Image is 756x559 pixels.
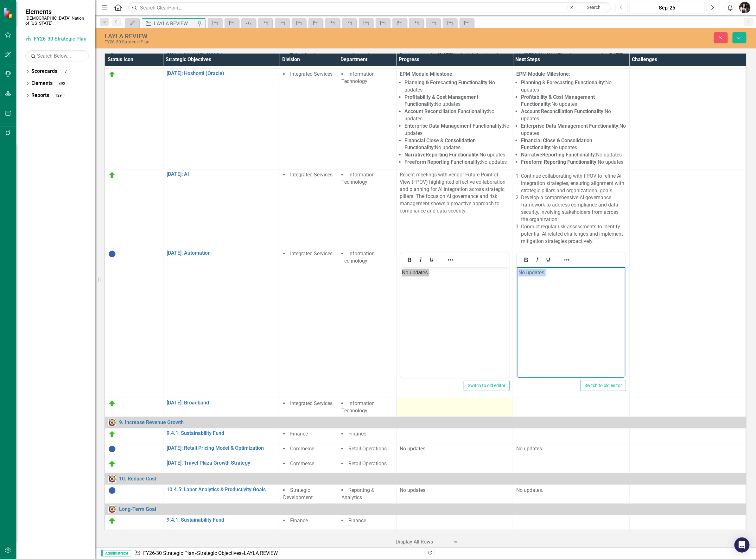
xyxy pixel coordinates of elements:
[521,79,626,94] li: No updates
[521,137,592,151] strong: Financial Close & Consolidation Functionality:
[3,7,14,18] img: ClearPoint Strategy
[25,50,89,61] input: Search Below...
[290,461,314,467] span: Commerce
[108,250,116,258] img: Not Started
[578,3,609,12] button: Search
[404,123,503,129] strong: Enterprise Data Management Functionality:
[400,171,510,215] p: Recent meetings with vendor Future Point of View (FPOV) highlighted effective collaboration and p...
[521,152,542,158] strong: Narrative
[119,506,743,512] a: Long-Term Goal
[521,159,626,166] li: No updates
[521,123,626,137] li: No updates
[290,446,314,452] span: Commerce
[143,550,194,556] a: FY26-30 Strategic Plan
[290,71,333,77] span: Integrated Services
[404,151,510,159] li: No updates
[167,250,276,256] a: [DATE]: Automation
[290,172,333,178] span: Integrated Services
[404,152,426,158] strong: Narrative
[734,537,750,553] div: Open Intercom Messenger
[31,68,57,75] a: Scorecards
[587,5,600,10] span: Search
[521,108,626,123] li: No updates
[290,518,308,524] span: Finance
[521,94,626,108] li: No updates
[516,71,570,77] strong: EPM Module Milestone:
[119,476,743,482] a: 10. Reduce Cost
[244,550,278,556] div: LAYLA REVIEW
[348,446,387,452] span: Retail Operations
[108,505,116,513] img: Focus Area
[105,40,468,44] div: FY26-30 Strategic Plan
[348,518,366,524] span: Finance
[108,171,116,179] img: On Target
[167,517,276,523] a: 9.4.1: Sustainability Fund
[108,460,116,468] img: On Target
[167,71,276,76] a: [DATE]: Hoshonti (Oracle)
[404,159,510,166] li: No updates
[400,445,510,453] p: No updates.
[167,171,276,177] a: [DATE]: AI
[404,256,415,264] button: Bold
[341,172,375,185] span: Information Technology
[580,380,626,391] button: Switch to old editor
[290,431,308,437] span: Finance
[404,137,476,151] strong: Financial Close & Consolidation Functionality:
[521,223,626,245] p: Conduct regular risk assessments to identify potential AI-related challenges and implement mitiga...
[167,430,276,436] a: 9.4.1: Sustainability Fund
[464,380,510,391] button: Switch to old editor
[543,256,554,264] button: Underline
[348,431,366,437] span: Finance
[521,123,619,129] strong: Enterprise Data Management Functionality:
[400,71,454,77] strong: EPM Module Milestone:
[128,2,611,13] input: Search ClearPoint...
[60,69,71,74] div: 7
[521,173,626,194] p: Continue collaborating with FPOV to refine AI integration strategies, ensuring alignment with str...
[521,79,605,86] strong: Planning & Forecasting Functionality:
[197,550,241,556] a: Strategic Objectives
[167,460,276,466] a: [DATE]: Travel Plaza Growth Strategy
[739,2,751,13] img: Layla Freeman
[400,267,509,378] iframe: Rich Text Area
[108,517,116,525] img: On Target
[25,8,89,16] span: Elements
[31,92,49,99] a: Reports
[404,159,481,165] strong: Freeform Reporting Functionality:
[290,400,333,406] span: Integrated Services
[108,71,116,78] img: On Target
[521,108,605,114] strong: Account Reconciliation Functionality:
[341,251,375,264] span: Information Technology
[108,475,116,483] img: Focus Area
[404,108,488,114] strong: Account Reconciliation Functionality:
[167,400,276,406] a: [DATE]: Broadband
[404,137,510,152] li: No updates
[341,400,375,414] span: Information Technology
[404,94,478,107] strong: Profitability & Cost Management Functionality:
[348,461,387,467] span: Retail Operations
[521,194,626,223] p: Develop a comprehensive AI governance framework to address compliance and data security, involvin...
[404,94,510,108] li: No updates
[25,35,89,43] a: FY26-30 Strategic Plan
[445,256,456,264] button: Reveal or hide additional toolbar items
[562,256,572,264] button: Reveal or hide additional toolbar items
[341,71,375,84] span: Information Technology
[108,445,116,453] img: Not Started
[134,550,421,557] div: » »
[542,152,596,158] strong: Reporting Functionality:
[516,445,626,453] p: No updates.
[108,419,116,426] img: Focus Area
[25,16,89,26] small: [DEMOGRAPHIC_DATA] Nation of [US_STATE]
[31,80,53,87] a: Elements
[108,400,116,408] img: On Target
[521,137,626,152] li: No updates
[290,251,333,257] span: Integrated Services
[426,256,437,264] button: Underline
[119,420,743,425] a: 9. Increase Revenue Growth
[629,2,705,13] button: Sep-25
[521,151,626,159] li: No updates
[56,81,68,86] div: 392
[167,445,276,451] a: [DATE]: Retail Pricing Model & Optimization
[404,79,510,94] li: No updates
[400,487,510,494] p: No updates.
